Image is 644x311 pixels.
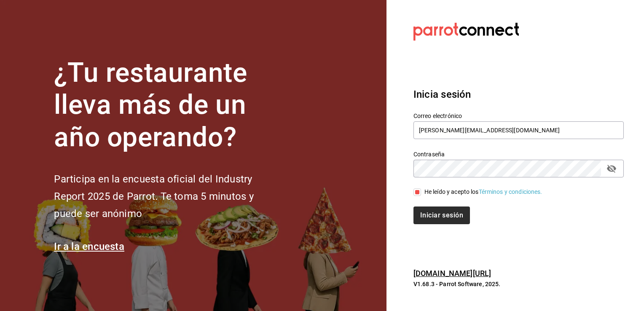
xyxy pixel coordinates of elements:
[413,121,624,139] input: Ingresa tu correo electrónico
[413,151,624,157] label: Contraseña
[424,188,542,196] div: He leído y acepto los
[413,269,491,278] a: [DOMAIN_NAME][URL]
[479,188,542,195] a: Términos y condiciones.
[413,87,624,102] h3: Inicia sesión
[54,171,282,222] h2: Participa en la encuesta oficial del Industry Report 2025 de Parrot. Te toma 5 minutos y puede se...
[604,161,619,176] button: passwordField
[54,57,282,154] h1: ¿Tu restaurante lleva más de un año operando?
[413,280,624,288] p: V1.68.3 - Parrot Software, 2025.
[413,206,470,224] button: Iniciar sesión
[54,241,124,252] a: Ir a la encuesta
[413,113,624,118] label: Correo electrónico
